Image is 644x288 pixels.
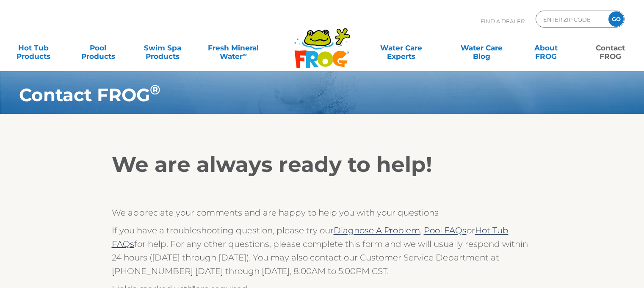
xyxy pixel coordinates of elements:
a: Hot TubProducts [8,39,58,56]
a: Swim SpaProducts [138,39,188,56]
a: AboutFROG [521,39,571,56]
input: GO [608,11,624,27]
a: ContactFROG [586,39,636,56]
p: Find A Dealer [481,11,525,32]
a: Fresh MineralWater∞ [202,39,265,56]
a: Diagnose A Problem, [334,225,422,235]
a: PoolProducts [73,39,123,56]
h1: Contact FROG [19,85,575,105]
a: Water CareExperts [360,39,442,56]
sup: ® [150,82,160,98]
a: Water CareBlog [456,39,506,56]
sup: ∞ [243,51,246,58]
img: Frog Products Logo [290,17,355,69]
h2: We are always ready to help! [112,152,533,177]
p: If you have a troubleshooting question, please try our or for help. For any other questions, plea... [112,224,533,278]
a: Pool FAQs [424,225,467,235]
p: We appreciate your comments and are happy to help you with your questions [112,206,533,219]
